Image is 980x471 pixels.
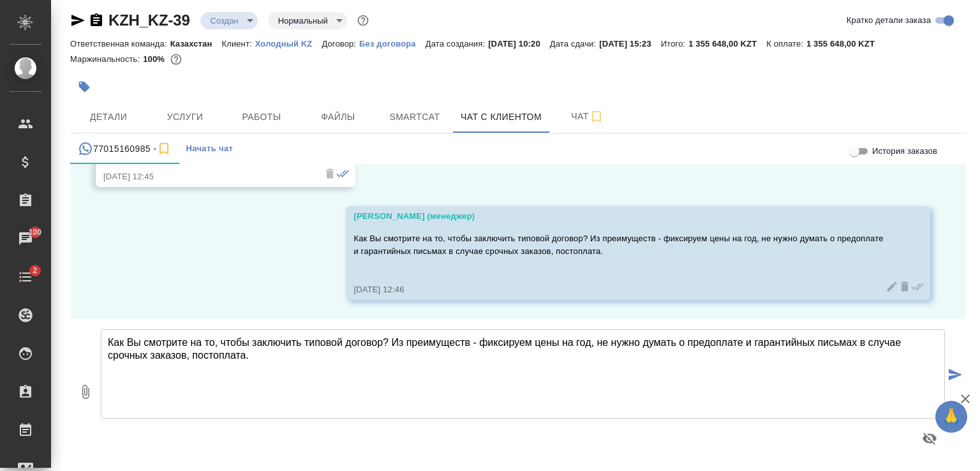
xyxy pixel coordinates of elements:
button: Добавить тэг [70,73,98,101]
a: 100 [3,223,48,255]
svg: Подписаться [589,109,604,124]
button: Скопировать ссылку [89,13,104,28]
button: Предпросмотр [914,423,945,454]
div: 77015160985 (Виктория) - (undefined) [78,141,172,157]
div: Создан [268,12,347,29]
a: Холодный KZ [255,38,322,49]
span: Чат [557,108,618,124]
span: Файлы [308,109,369,125]
p: 1 355 648,00 KZT [688,39,766,49]
svg: Подписаться [156,141,172,156]
button: Скопировать ссылку для ЯМессенджера [70,13,85,28]
button: Доп статусы указывают на важность/срочность заказа [355,12,371,29]
p: Дата создания: [426,39,488,49]
span: 100 [21,226,50,239]
button: Нормальный [274,15,332,26]
span: Кратко детали заказа [847,14,931,27]
span: Детали [78,109,139,125]
div: [DATE] 12:46 [353,283,886,296]
span: История заказов [872,145,937,158]
p: Итого: [661,39,688,49]
p: Как Вы смотрите на то, чтобы заключить типовой договор? Из преимуществ - фиксируем цены на год, н... [353,232,886,258]
button: Начать чат [179,133,239,164]
p: Дата сдачи: [550,39,599,49]
button: Создан [207,15,242,26]
p: Казахстан [170,39,222,49]
span: Услуги [154,109,216,125]
span: Чат с клиентом [461,109,542,125]
p: Без договора [359,39,426,49]
p: [DATE] 15:23 [599,39,661,49]
a: 2 [3,261,48,293]
a: Без договора [359,38,426,49]
p: 1 355 648,00 KZT [806,39,884,49]
span: Начать чат [186,142,233,156]
div: Создан [200,12,258,29]
p: К оплате: [766,39,806,49]
div: [PERSON_NAME] (менеджер) [353,210,886,223]
p: Клиент: [221,39,255,49]
a: KZH_KZ-39 [108,11,190,29]
div: [DATE] 12:45 [103,170,311,183]
button: 🙏 [935,401,967,433]
p: Ответственная команда: [70,39,170,49]
span: Smartcat [384,109,445,125]
p: Холодный KZ [255,39,322,49]
p: 100% [143,54,168,64]
div: simple tabs example [70,133,966,164]
span: 🙏 [940,403,962,430]
p: [DATE] 10:20 [488,39,550,49]
span: Работы [231,109,292,125]
button: 0.00 KZT; [168,51,184,68]
p: Маржинальность: [70,54,143,64]
span: 2 [25,264,45,277]
p: Договор: [322,39,359,49]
